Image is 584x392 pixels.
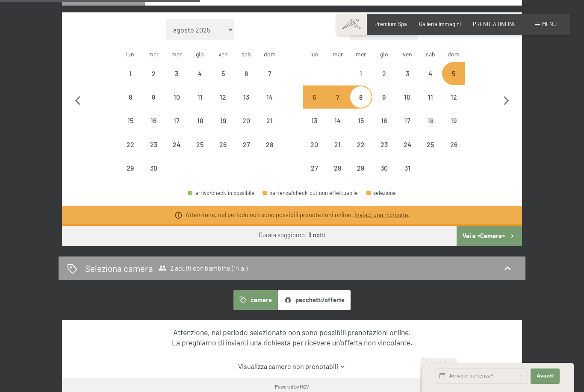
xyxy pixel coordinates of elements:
div: Tue Jun 16 2026 [142,109,165,132]
div: 21 [327,141,348,162]
div: 21 [259,117,280,139]
div: Mon Jun 22 2026 [119,133,142,156]
div: Sat Jun 20 2026 [235,109,258,132]
div: Thu Jun 25 2026 [189,133,212,156]
div: 29 [350,165,372,186]
div: Attenzione, nel periodo non sono possibili prenotazioni online. . [186,211,410,219]
div: 26 [212,141,234,162]
div: 6 [304,94,325,115]
div: arrivo/check-in non effettuabile [326,109,349,132]
div: Fri Jun 26 2026 [212,133,235,156]
div: arrivo/check-in non effettuabile [372,133,395,156]
div: Durata soggiorno: [259,231,326,239]
span: Avanti [537,373,554,380]
div: 23 [143,141,164,162]
div: arrivo/check-in non effettuabile [258,62,281,85]
abbr: sabato [242,50,251,58]
div: arrivo/check-in non effettuabile [303,85,326,109]
div: arrivo/check-in non effettuabile [189,109,212,132]
div: 23 [373,141,395,162]
div: 10 [396,94,418,115]
div: arrivo/check-in non effettuabile [372,85,395,109]
span: Richiesta express [422,358,457,363]
div: 11 [420,94,441,115]
div: 5 [443,70,464,91]
div: Sat Jul 18 2026 [419,109,442,132]
div: arrivo/check-in non effettuabile [419,109,442,132]
div: Thu Jul 02 2026 [372,62,395,85]
div: partenza/check-out non effettuabile [263,190,358,196]
div: 22 [120,141,141,162]
div: arrivo/check-in possibile [188,190,254,196]
div: 4 [189,70,211,91]
div: arrivo/check-in non effettuabile [189,133,212,156]
div: arrivo/check-in non effettuabile [303,109,326,132]
div: Wed Jul 22 2026 [349,133,372,156]
div: arrivo/check-in non effettuabile [442,133,465,156]
button: Vai a «Camera» [457,226,522,246]
div: arrivo/check-in non effettuabile [235,133,258,156]
div: Tue Jun 23 2026 [142,133,165,156]
div: 14 [327,117,348,139]
div: arrivo/check-in non effettuabile [349,85,372,109]
div: arrivo/check-in non effettuabile [349,133,372,156]
div: Sun Jun 21 2026 [258,109,281,132]
a: PRENOTA ONLINE [473,21,516,27]
abbr: domenica [448,50,460,58]
div: 16 [143,117,164,139]
div: arrivo/check-in non effettuabile [395,156,419,180]
abbr: martedì [148,50,159,58]
div: 22 [350,141,372,162]
div: arrivo/check-in non effettuabile [235,109,258,132]
div: Sun Jul 26 2026 [442,133,465,156]
div: arrivo/check-in non effettuabile [119,156,142,180]
button: Mese precedente [69,19,87,180]
div: 13 [236,94,257,115]
div: Powered by HGV [275,383,309,390]
div: Tue Jul 21 2026 [326,133,349,156]
div: arrivo/check-in non effettuabile [326,156,349,180]
abbr: mercoledì [171,50,182,58]
h2: Seleziona camera [85,262,153,274]
div: Wed Jun 17 2026 [165,109,188,132]
div: arrivo/check-in non effettuabile [258,133,281,156]
div: arrivo/check-in non effettuabile [235,62,258,85]
div: arrivo/check-in non effettuabile [349,62,372,85]
div: Mon Jul 27 2026 [303,156,326,180]
div: 19 [443,117,464,139]
div: 12 [443,94,464,115]
div: Thu Jun 04 2026 [189,62,212,85]
div: Wed Jul 15 2026 [349,109,372,132]
div: arrivo/check-in non effettuabile [165,62,188,85]
div: Fri Jul 10 2026 [395,85,419,109]
div: Tue Jun 30 2026 [142,156,165,180]
div: 9 [373,94,395,115]
a: Inviaci una richiesta [354,211,408,218]
abbr: giovedì [196,50,204,58]
div: arrivo/check-in non effettuabile [326,133,349,156]
abbr: venerdì [218,50,228,58]
div: arrivo/check-in non effettuabile [119,133,142,156]
div: Sun Jun 07 2026 [258,62,281,85]
div: arrivo/check-in non effettuabile [326,85,349,109]
div: arrivo/check-in non effettuabile [372,156,395,180]
div: arrivo/check-in non effettuabile [142,109,165,132]
div: 5 [212,70,234,91]
div: 24 [166,141,187,162]
div: Mon Jun 01 2026 [119,62,142,85]
div: 27 [304,165,325,186]
span: 2 adulti con bambino (14 a.) [158,264,248,272]
div: arrivo/check-in non effettuabile [119,62,142,85]
div: 12 [212,94,234,115]
div: 3 [396,70,418,91]
b: 3 notti [308,231,326,239]
div: Sun Jun 14 2026 [258,85,281,109]
div: Attenzione, nel periodo selezionato non sono possibili prenotazioni online. La preghiamo di invia... [76,327,508,348]
abbr: domenica [264,50,276,58]
div: Sun Jun 28 2026 [258,133,281,156]
span: Premium Spa [375,21,407,27]
div: Thu Jul 30 2026 [372,156,395,180]
div: Mon Jul 06 2026 [303,85,326,109]
div: arrivo/check-in non effettuabile [258,85,281,109]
